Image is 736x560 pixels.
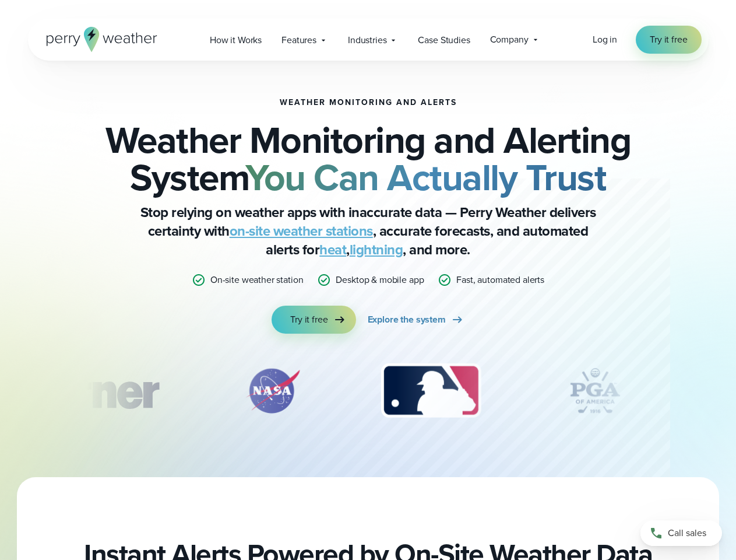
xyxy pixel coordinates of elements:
[10,362,175,420] img: Turner-Construction_1.svg
[456,273,544,287] p: Fast, automated alerts
[668,526,706,540] span: Call sales
[593,33,617,47] a: Log in
[548,362,642,420] img: PGA.svg
[86,121,650,196] h2: Weather Monitoring and Alerting System
[232,362,314,420] img: NASA.svg
[210,33,262,47] span: How it Works
[408,28,480,52] a: Case Studies
[636,26,701,54] a: Try it free
[200,28,272,52] a: How it Works
[348,33,386,47] span: Industries
[336,273,424,287] p: Desktop & mobile app
[272,306,355,334] a: Try it free
[640,520,722,546] a: Call sales
[245,150,606,205] strong: You Can Actually Trust
[135,203,601,259] p: Stop relying on weather apps with inaccurate data — Perry Weather delivers certainty with , accur...
[369,362,492,420] img: MLB.svg
[210,273,304,287] p: On-site weather station
[290,313,327,327] span: Try it free
[368,313,446,327] span: Explore the system
[418,33,470,47] span: Case Studies
[86,362,650,426] div: slideshow
[350,239,403,260] a: lightning
[548,362,642,420] div: 4 of 12
[368,306,464,334] a: Explore the system
[369,362,492,420] div: 3 of 12
[281,33,316,47] span: Features
[230,220,373,242] a: on-site weather stations
[593,33,617,46] span: Log in
[10,362,175,420] div: 1 of 12
[232,362,314,420] div: 2 of 12
[490,33,529,47] span: Company
[280,98,457,107] h1: Weather Monitoring and Alerts
[650,33,687,47] span: Try it free
[319,239,346,260] a: heat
